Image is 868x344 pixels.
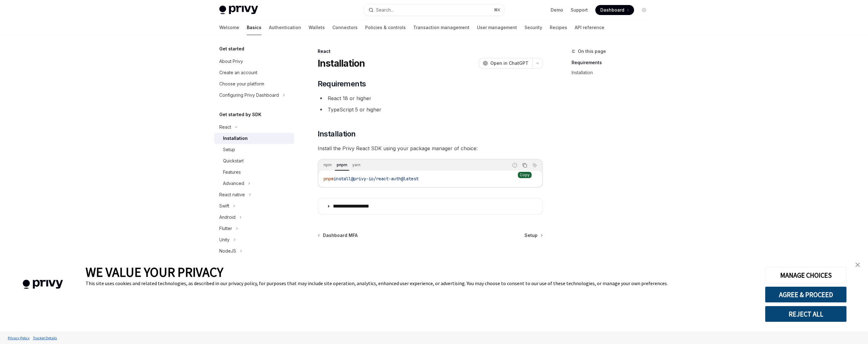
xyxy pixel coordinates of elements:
button: Open in ChatGPT [479,58,532,69]
a: Demo [551,7,563,13]
h1: Installation [318,58,365,69]
button: AGREE & PROCEED [765,286,847,303]
a: Setup [524,232,542,239]
a: User management [477,20,517,35]
div: npm [322,161,334,169]
li: TypeScript 5 or higher [318,105,543,114]
button: Toggle Unity section [214,234,294,245]
button: Toggle Android section [214,212,294,223]
button: Ask AI [531,161,539,169]
div: Features [223,168,241,176]
a: Requirements [572,58,654,68]
button: Copy the contents from the code block [521,161,529,169]
span: Requirements [318,79,366,89]
a: Policies & controls [365,20,406,35]
a: Tracker Details [31,332,58,343]
button: Toggle dark mode [639,5,649,15]
span: @privy-io/react-auth@latest [351,176,419,182]
a: Privacy Policy [6,332,31,343]
li: React 18 or higher [318,94,543,103]
div: Configuring Privy Dashboard [219,91,279,99]
a: Authentication [269,20,301,35]
a: Welcome [219,20,239,35]
a: Features [214,167,294,178]
div: Advanced [223,180,244,187]
a: Wallets [309,20,325,35]
a: API reference [575,20,604,35]
a: close banner [851,259,864,271]
div: Search... [376,6,394,14]
button: REJECT ALL [765,306,847,322]
div: Unity [219,236,230,244]
div: Installation [223,135,248,142]
span: pnpm [324,176,334,182]
h5: Get started [219,45,244,53]
h5: Get started by SDK [219,111,261,118]
span: WE VALUE YOUR PRIVACY [86,264,223,280]
img: company logo [9,271,76,298]
a: Support [571,7,588,13]
div: React [318,48,543,54]
button: Toggle Flutter section [214,223,294,234]
a: Dashboard MFA [318,232,358,239]
button: Open search [364,4,504,16]
a: Choose your platform [214,78,294,90]
div: This site uses cookies and related technologies, as described in our privacy policy, for purposes... [86,280,756,286]
span: Installation [318,129,356,139]
button: Toggle Swift section [214,200,294,212]
div: Quickstart [223,157,244,165]
span: install [334,176,351,182]
div: React native [219,191,245,198]
img: close banner [856,263,860,267]
a: Recipes [550,20,567,35]
span: ⌘ K [494,8,500,13]
div: NodeJS [219,247,236,255]
button: Toggle React native section [214,189,294,200]
div: Swift [219,202,229,210]
div: pnpm [335,161,349,169]
a: Connectors [332,20,358,35]
div: Setup [223,146,235,153]
span: Install the Privy React SDK using your package manager of choice: [318,144,543,153]
div: Flutter [219,225,232,232]
span: Dashboard [600,7,624,13]
a: Installation [214,133,294,144]
span: Open in ChatGPT [490,60,528,66]
button: Toggle NodeJS section [214,245,294,257]
a: About Privy [214,56,294,67]
span: Dashboard MFA [323,232,358,239]
button: Toggle Configuring Privy Dashboard section [214,90,294,101]
div: Android [219,213,236,221]
a: Create an account [214,67,294,78]
div: About Privy [219,58,243,65]
button: Report incorrect code [511,161,519,169]
a: Quickstart [214,155,294,167]
button: Toggle React section [214,121,294,133]
a: Security [524,20,542,35]
div: Copy [518,172,532,178]
img: light logo [219,6,258,14]
a: Dashboard [595,5,634,15]
span: On this page [578,48,606,55]
button: MANAGE CHOICES [765,267,847,283]
div: yarn [350,161,362,169]
a: Basics [247,20,261,35]
div: Choose your platform [219,80,264,88]
a: Transaction management [413,20,469,35]
span: Setup [524,232,538,239]
a: Setup [214,144,294,155]
div: React [219,123,231,131]
button: Toggle Advanced section [214,178,294,189]
div: Create an account [219,69,257,76]
a: Installation [572,68,654,78]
